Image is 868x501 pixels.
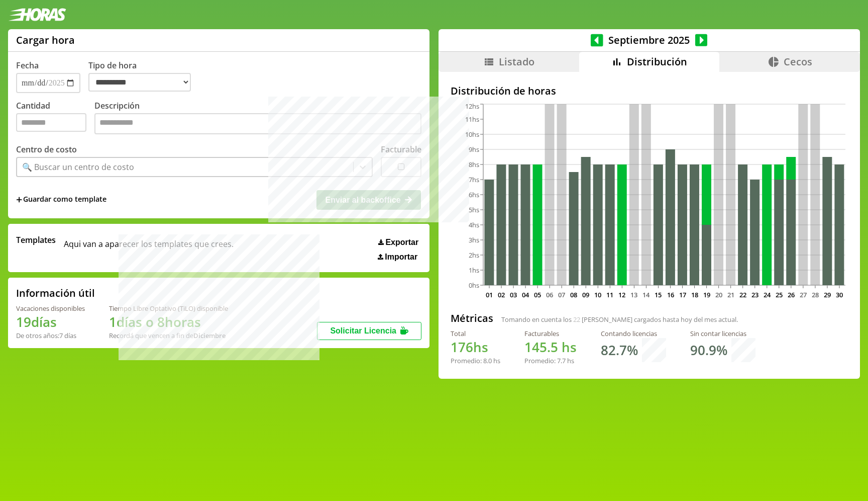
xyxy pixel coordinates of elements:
[601,341,638,359] h1: 82.7 %
[469,220,479,229] tspan: 4hs
[486,290,493,299] text: 01
[546,290,553,299] text: 06
[469,251,479,260] tspan: 2hs
[469,205,479,214] tspan: 5hs
[16,60,39,71] label: Fecha
[570,290,577,299] text: 08
[627,55,687,68] span: Distribución
[469,190,479,199] tspan: 6hs
[630,290,637,299] text: 13
[469,160,479,169] tspan: 8hs
[836,290,843,299] text: 30
[465,102,479,111] tspan: 12hs
[16,194,106,205] span: +Guardar como template
[16,194,22,205] span: +
[109,331,228,340] div: Recordá que vencen a fin de
[451,356,500,365] div: Promedio: hs
[109,313,228,331] h1: 1 días o 8 horas
[451,338,473,356] span: 176
[469,281,479,290] tspan: 0hs
[690,329,755,338] div: Sin contar licencias
[534,290,541,299] text: 05
[317,322,421,340] button: Solicitar Licencia
[703,290,710,299] text: 19
[524,338,577,356] h1: hs
[594,290,601,299] text: 10
[679,290,686,299] text: 17
[601,329,666,338] div: Contando licencias
[16,33,75,47] h1: Cargar hora
[16,286,95,300] h2: Información útil
[88,60,199,93] label: Tipo de hora
[642,290,650,299] text: 14
[465,130,479,139] tspan: 10hs
[524,329,577,338] div: Facturables
[451,329,500,338] div: Total
[469,235,479,244] tspan: 3hs
[16,113,86,132] input: Cantidad
[16,144,77,155] label: Centro de costo
[824,290,831,299] text: 29
[691,290,698,299] text: 18
[469,175,479,184] tspan: 7hs
[88,73,191,92] select: Tipo de hora
[690,341,727,359] h1: 90.9 %
[469,145,479,154] tspan: 9hs
[784,55,812,68] span: Cecos
[557,356,566,365] span: 7.7
[498,290,505,299] text: 02
[94,100,421,137] label: Descripción
[812,290,819,299] text: 28
[524,356,577,365] div: Promedio: hs
[483,356,492,365] span: 8.0
[582,290,589,299] text: 09
[618,290,625,299] text: 12
[16,304,85,313] div: Vacaciones disponibles
[193,331,226,340] b: Diciembre
[715,290,722,299] text: 20
[469,266,479,275] tspan: 1hs
[451,311,493,325] h2: Métricas
[330,326,396,335] span: Solicitar Licencia
[501,315,738,324] span: Tomando en cuenta los [PERSON_NAME] cargados hasta hoy del mes actual.
[16,100,94,137] label: Cantidad
[788,290,795,299] text: 26
[16,331,85,340] div: De otros años: 7 días
[8,8,66,21] img: logotipo
[385,253,417,262] span: Importar
[776,290,783,299] text: 25
[381,144,421,155] label: Facturable
[558,290,565,299] text: 07
[800,290,807,299] text: 27
[499,55,534,68] span: Listado
[739,290,746,299] text: 22
[465,115,479,124] tspan: 11hs
[606,290,613,299] text: 11
[385,238,418,247] span: Exportar
[655,290,662,299] text: 15
[667,290,674,299] text: 16
[109,304,228,313] div: Tiempo Libre Optativo (TiLO) disponible
[751,290,758,299] text: 23
[573,315,580,324] span: 22
[16,313,85,331] h1: 19 días
[16,234,56,245] span: Templates
[451,338,500,356] h1: hs
[64,234,234,262] span: Aqui van a aparecer los templates que crees.
[603,33,695,47] span: Septiembre 2025
[22,161,134,173] div: 🔍 Buscar un centro de costo
[727,290,734,299] text: 21
[524,338,558,356] span: 145.5
[375,237,421,247] button: Exportar
[764,290,771,299] text: 24
[510,290,517,299] text: 03
[522,290,529,299] text: 04
[451,84,848,98] h2: Distribución de horas
[94,113,421,134] textarea: Descripción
